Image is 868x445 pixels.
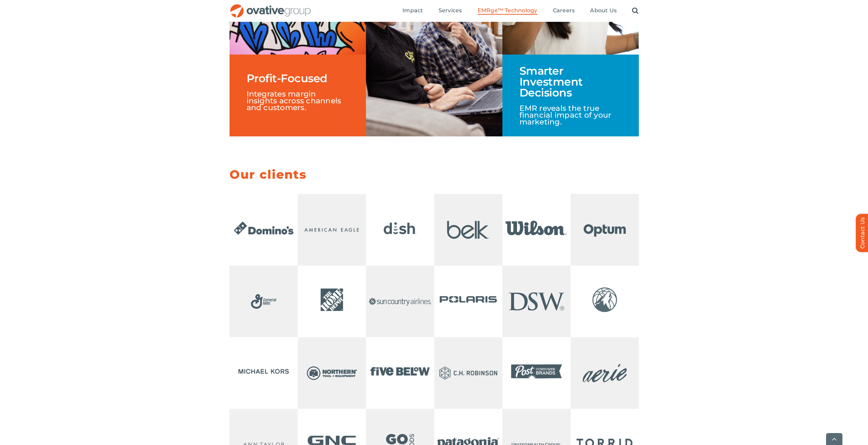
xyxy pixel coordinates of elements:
p: Integrates margin insights across channels and customers. [247,84,349,111]
img: Home – Client Logo Ticker – Dish [366,194,434,262]
img: Home – Client Logo Ticker 5 – Wilson [502,194,571,262]
span: Services [439,7,462,14]
h1: Profit-Focused [247,73,327,84]
img: Home – Client Logo Ticker – Post Consumer Brands [502,337,571,405]
a: About Us [590,7,617,15]
img: Home – Client Logo Ticker 6 – Optum [571,196,639,264]
span: About Us [590,7,617,14]
a: Services [439,7,462,15]
a: EMRge™ Technology [477,7,538,15]
img: Home – Client Logo Ticker – Sun Country [366,267,434,336]
span: Careers [553,7,575,14]
img: Home – Client Logo Ticker – Northern Tool & Equipment [298,339,366,407]
img: Home – Client Logo Ticker – Five Below [366,337,434,405]
span: EMRge™ Technology [477,7,538,14]
h1: Smarter Investment Decisions [519,65,622,98]
span: Impact [402,7,423,14]
p: EMR reveals the true financial impact of your marketing. [519,98,622,125]
img: Home – Client Logo Ticker – Timberwolves [571,266,639,334]
a: Impact [402,7,423,15]
img: Home – Client Logo Ticker – Michael Kors [230,337,298,405]
img: Consulting – Client Logos Ticker 5 – Polaris [434,266,502,334]
img: Home – Client Logo Ticker – Belk [434,196,502,264]
img: Home – Client Logo Ticker 2 – American Eagle [298,196,366,264]
h5: Our clients [230,170,639,179]
img: Home – Client Logo Ticker 1 – Dominos [230,194,298,262]
img: Home – Client Logo Ticker 11 – DSW [502,267,571,336]
img: Home – Client Logo Ticker – Aerie [571,339,639,407]
a: Careers [553,7,575,15]
img: Home – Client Logo Ticker – Home Depot [298,266,366,334]
img: Home – Client Logo Ticker – General Mills [230,267,298,336]
img: Home – Client Logo Ticker – CH Robinson [434,339,502,407]
a: Search [632,7,638,15]
a: OG_Full_horizontal_RGB [230,3,311,10]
